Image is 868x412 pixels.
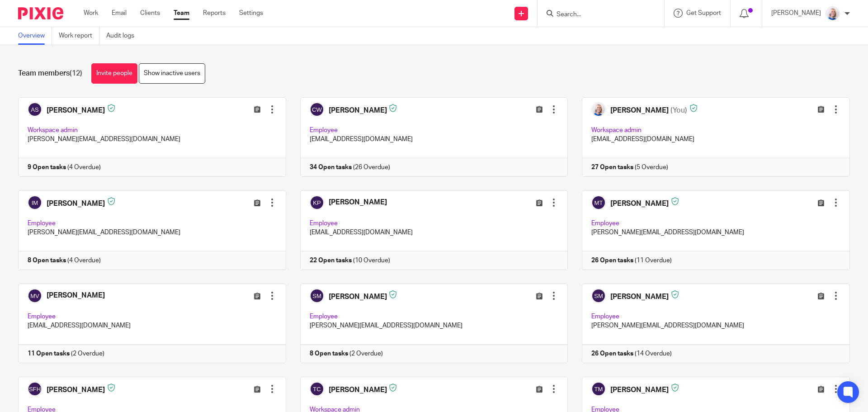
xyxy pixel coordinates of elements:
[18,7,63,19] img: Pixie
[91,63,137,84] a: Invite people
[686,10,721,16] span: Get Support
[18,27,52,45] a: Overview
[771,9,821,18] p: [PERSON_NAME]
[18,69,82,78] h1: Team members
[106,27,141,45] a: Audit logs
[174,9,189,18] a: Team
[59,27,99,45] a: Work report
[140,9,160,18] a: Clients
[826,6,840,21] img: Low%20Res%20-%20Your%20Support%20Team%20-5.jpg
[139,63,205,84] a: Show inactive users
[112,9,127,18] a: Email
[556,11,637,19] input: Search
[239,9,263,18] a: Settings
[70,70,82,77] span: (12)
[203,9,226,18] a: Reports
[84,9,98,18] a: Work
